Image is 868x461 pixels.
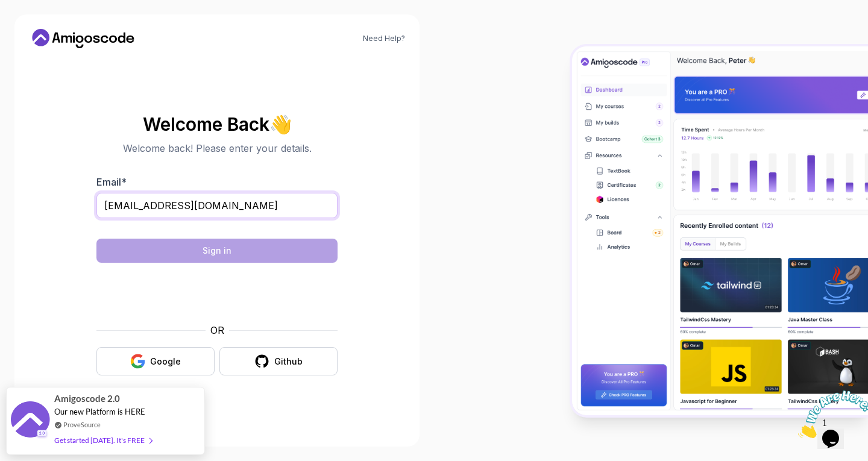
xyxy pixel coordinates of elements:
[267,110,296,138] span: 👋
[363,34,405,43] a: Need Help?
[793,386,868,443] iframe: chat widget
[219,347,338,375] button: Github
[54,392,120,406] span: Amigoscode 2.0
[96,193,338,218] input: Enter your email
[96,347,215,375] button: Google
[54,433,152,447] div: Get started [DATE]. It's FREE
[11,401,50,441] img: provesource social proof notification image
[572,46,868,415] img: Amigoscode Dashboard
[126,270,308,316] iframe: Widget containing checkbox for hCaptcha security challenge
[29,29,137,48] a: Home link
[5,5,10,15] span: 1
[96,176,127,188] label: Email *
[63,419,101,430] a: ProveSource
[96,239,338,263] button: Sign in
[96,141,338,155] p: Welcome back! Please enter your details.
[150,356,181,368] div: Google
[54,407,145,416] span: Our new Platform is HERE
[210,323,224,337] p: OR
[5,5,80,52] img: Chat attention grabber
[203,245,231,257] div: Sign in
[96,114,338,134] h2: Welcome Back
[274,356,303,368] div: Github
